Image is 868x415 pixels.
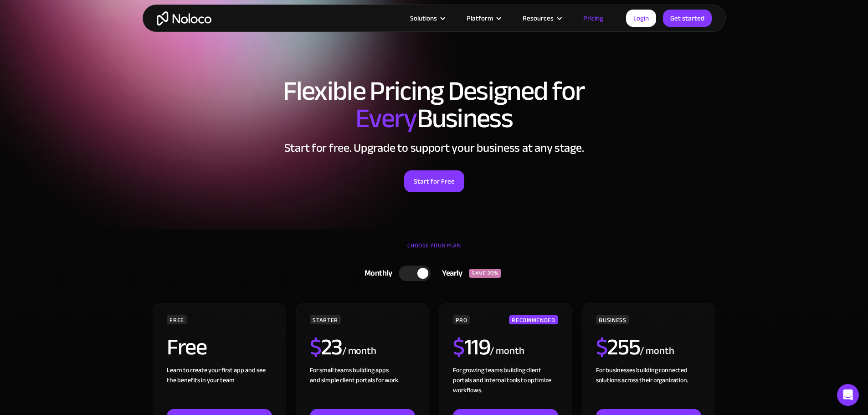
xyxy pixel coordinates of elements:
[596,336,640,359] h2: 255
[596,315,629,324] div: BUSINESS
[596,365,701,409] div: For businesses building connected solutions across their organization. ‍
[152,239,717,261] div: CHOOSE YOUR PLAN
[467,12,493,24] div: Platform
[572,12,615,24] a: Pricing
[167,315,187,324] div: FREE
[157,11,211,26] a: home
[490,344,524,359] div: / month
[310,326,321,369] span: $
[167,336,206,359] h2: Free
[353,266,399,280] div: Monthly
[167,365,272,409] div: Learn to create your first app and see the benefits in your team ‍
[523,12,554,24] div: Resources
[640,344,674,359] div: / month
[310,336,342,359] h2: 23
[310,315,340,324] div: STARTER
[453,365,558,409] div: For growing teams building client portals and internal tools to optimize workflows.
[453,336,490,359] h2: 119
[596,326,607,369] span: $
[404,170,464,192] a: Start for Free
[453,326,464,369] span: $
[152,77,717,132] h1: Flexible Pricing Designed for Business
[663,10,712,27] a: Get started
[355,93,417,144] span: Every
[511,12,572,24] div: Resources
[509,315,558,324] div: RECOMMENDED
[455,12,511,24] div: Platform
[431,266,469,280] div: Yearly
[469,269,501,278] div: SAVE 20%
[152,141,717,155] h2: Start for free. Upgrade to support your business at any stage.
[626,10,656,27] a: Login
[837,384,859,406] div: Open Intercom Messenger
[310,365,415,409] div: For small teams building apps and simple client portals for work. ‍
[399,12,455,24] div: Solutions
[410,12,437,24] div: Solutions
[453,315,470,324] div: PRO
[342,344,376,359] div: / month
